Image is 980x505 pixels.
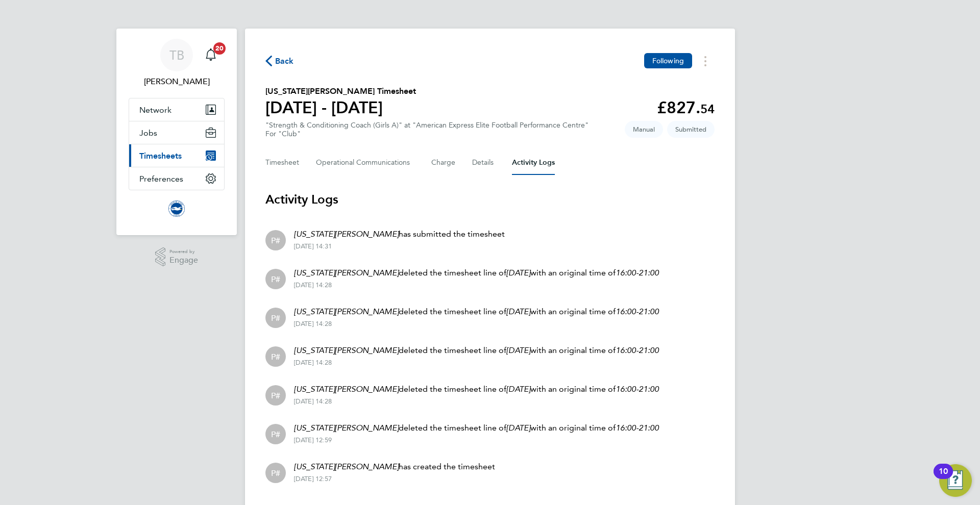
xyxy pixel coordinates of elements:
button: Back [265,55,294,67]
p: deleted the timesheet line of with an original time of [294,422,659,434]
em: [US_STATE][PERSON_NAME] [294,229,399,239]
div: Person #423251 [265,463,286,483]
div: [DATE] 14:28 [294,281,659,289]
button: Timesheets Menu [696,53,715,69]
div: 10 [939,471,948,485]
div: [DATE] 14:31 [294,242,505,250]
span: P# [271,273,280,285]
em: [US_STATE][PERSON_NAME] [294,384,399,394]
button: Timesheets [129,144,224,167]
em: [US_STATE][PERSON_NAME] [294,345,399,355]
em: [US_STATE][PERSON_NAME] [294,423,399,433]
button: Operational Communications [316,150,415,175]
span: Tom Ball [129,75,225,88]
em: [US_STATE][PERSON_NAME] [294,462,399,471]
div: [DATE] 12:57 [294,475,495,483]
a: Go to home page [129,200,225,217]
span: 54 [700,102,715,116]
p: deleted the timesheet line of with an original time of [294,267,659,279]
span: P# [271,428,280,440]
h1: [DATE] - [DATE] [265,97,416,118]
div: Person #423251 [265,230,286,250]
span: Timesheets [139,151,182,161]
button: Preferences [129,167,224,190]
button: Jobs [129,121,224,144]
div: [DATE] 14:28 [294,320,659,328]
a: Powered byEngage [155,247,199,267]
span: Following [652,56,684,65]
span: P# [271,312,280,323]
div: [DATE] 14:28 [294,397,659,406]
span: P# [271,235,280,246]
span: Network [139,105,171,115]
em: [US_STATE][PERSON_NAME] [294,307,399,316]
span: Back [275,55,294,67]
a: 20 [201,39,221,71]
span: P# [271,390,280,401]
div: Person #423251 [265,385,286,406]
div: Person #423251 [265,346,286,367]
p: has submitted the timesheet [294,228,505,240]
p: deleted the timesheet line of with an original time of [294,344,659,357]
em: [US_STATE][PERSON_NAME] [294,268,399,277]
span: Engage [169,256,198,265]
em: [DATE] [506,384,530,394]
button: Open Resource Center, 10 new notifications [939,464,972,497]
button: Network [129,98,224,121]
h3: Activity Logs [265,191,715,208]
em: 16:00-21:00 [616,423,659,433]
span: P# [271,467,280,478]
div: [DATE] 12:59 [294,436,659,444]
span: TB [169,48,184,62]
button: Timesheet [265,150,300,175]
button: Following [644,53,692,68]
p: has created the timesheet [294,461,495,473]
p: deleted the timesheet line of with an original time of [294,383,659,395]
button: Details [472,150,496,175]
em: [DATE] [506,307,530,316]
span: This timesheet is Submitted. [667,121,715,138]
span: Powered by [169,247,198,256]
img: brightonandhovealbion-logo-retina.png [168,200,185,217]
div: Person #423251 [265,308,286,328]
div: [DATE] 14:28 [294,359,659,367]
p: deleted the timesheet line of with an original time of [294,306,659,318]
em: [DATE] [506,268,530,277]
em: 16:00-21:00 [616,345,659,355]
app-decimal: £827. [657,98,715,117]
h2: [US_STATE][PERSON_NAME] Timesheet [265,85,416,97]
div: Person #423251 [265,269,286,289]
span: Jobs [139,128,157,138]
em: 16:00-21:00 [616,268,659,277]
button: Charge [431,150,456,175]
em: [DATE] [506,345,530,355]
span: Preferences [139,174,183,184]
span: 20 [213,42,226,55]
span: P# [271,351,280,362]
em: 16:00-21:00 [616,384,659,394]
em: [DATE] [506,423,530,433]
button: Activity Logs [512,150,555,175]
a: TB[PERSON_NAME] [129,39,225,88]
div: Person #423251 [265,424,286,444]
div: "Strength & Conditioning Coach (Girls A)" at "American Express Elite Football Performance Centre" [265,121,589,138]
nav: Main navigation [116,29,237,235]
span: This timesheet was manually created. [625,121,663,138]
em: 16:00-21:00 [616,307,659,316]
div: For "Club" [265,130,589,138]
